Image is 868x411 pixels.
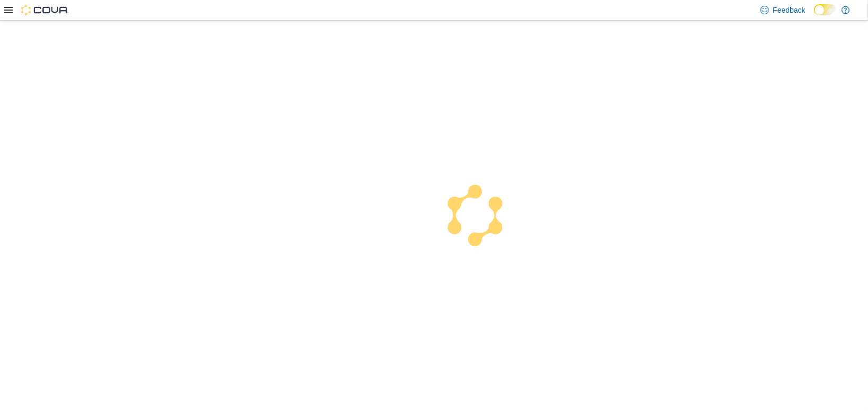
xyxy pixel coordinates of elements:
[21,5,69,15] img: Cova
[814,4,836,15] input: Dark Mode
[814,15,815,16] span: Dark Mode
[773,5,806,15] span: Feedback
[434,177,514,256] img: cova-loader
